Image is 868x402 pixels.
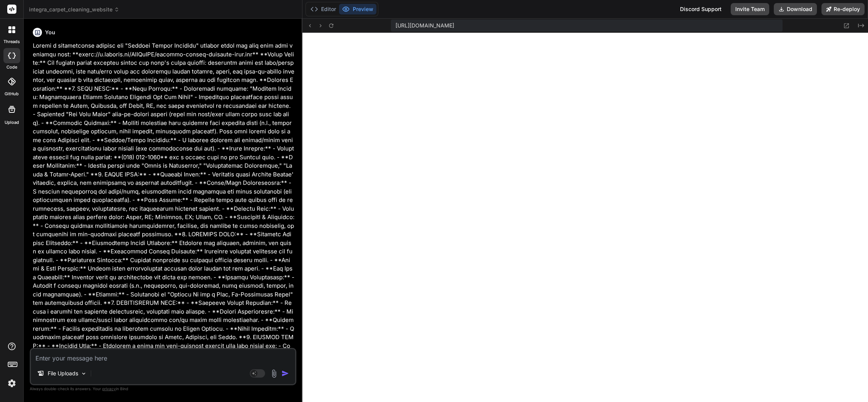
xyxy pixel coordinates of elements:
[307,4,339,14] button: Editor
[102,386,116,391] span: privacy
[5,91,19,97] label: GitHub
[5,377,18,390] img: settings
[6,64,17,70] label: code
[731,3,769,15] button: Invite Team
[281,370,289,377] img: icon
[5,119,19,126] label: Upload
[80,370,87,377] img: Pick Models
[45,29,55,36] h6: You
[821,3,865,15] button: Re-deploy
[675,3,726,15] div: Discord Support
[48,370,78,377] p: File Uploads
[302,33,868,402] iframe: Preview
[30,385,296,392] p: Always double-check its answers. Your in Bind
[774,3,817,15] button: Download
[395,22,454,29] span: [URL][DOMAIN_NAME]
[270,369,278,378] img: attachment
[29,6,119,13] span: integra_carpet_cleaning_website
[339,4,376,14] button: Preview
[3,38,20,45] label: threads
